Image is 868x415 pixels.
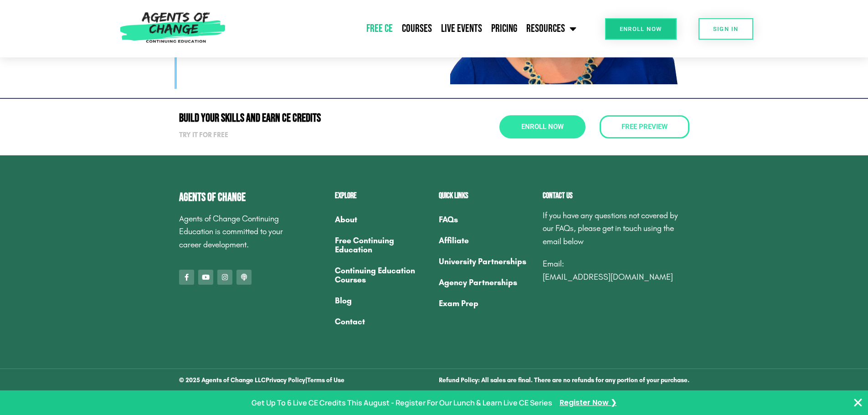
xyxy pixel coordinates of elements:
a: University Partnerships [439,251,534,272]
a: Privacy Policy [266,376,305,384]
a: Continuing Education Courses [335,260,430,290]
h2: Quick Links [439,192,534,200]
a: Enroll Now [499,115,586,138]
h4: Agents of Change [179,192,289,203]
a: Courses [397,17,437,40]
a: Free Preview [600,115,689,138]
h2: Build Your Skills and Earn CE CREDITS [179,113,430,124]
span: SIGN IN [713,26,739,32]
a: Free Continuing Education [335,230,430,260]
a: Affiliate [439,230,534,251]
nav: Menu [335,209,430,332]
h3: Refund Policy: All sales are final. There are no refunds for any portion of your purchase. [439,377,689,384]
a: Terms of Use [307,376,344,384]
a: Blog [335,290,430,311]
a: SIGN IN [699,18,753,40]
a: Pricing [487,17,522,40]
a: Contact [335,311,430,332]
h2: Contact us [543,192,689,200]
h3: © 2025 Agents of Change LLC | [179,377,430,384]
a: Agency Partnerships [439,272,534,293]
a: Register Now ❯ [560,396,616,410]
h2: Explore [335,192,430,200]
a: Enroll Now [605,18,677,40]
a: About [335,209,430,230]
p: Email: [543,257,689,284]
a: Exam Prep [439,293,534,314]
button: Close Banner [853,397,863,408]
span: Agents of Change Continuing Education is committed to your career development. [179,214,283,250]
p: Get Up To 6 Live CE Credits This August - Register For Our Lunch & Learn Live CE Series [252,396,552,410]
a: Resources [522,17,581,40]
a: Free CE [362,17,397,40]
nav: Menu [230,17,581,40]
span: Enroll Now [521,123,564,130]
span: Enroll Now [620,26,662,32]
nav: Menu [439,209,534,314]
strong: Try it for free [179,131,228,139]
span: If you have any questions not covered by our FAQs, please get in touch using the email below [543,210,678,247]
a: FAQs [439,209,534,230]
span: Free Preview [621,123,668,130]
a: [EMAIL_ADDRESS][DOMAIN_NAME] [543,272,673,282]
a: Live Events [437,17,487,40]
